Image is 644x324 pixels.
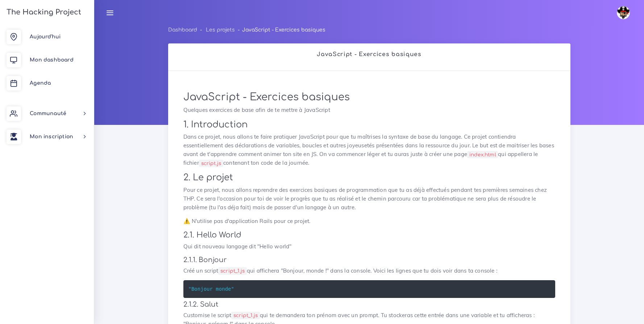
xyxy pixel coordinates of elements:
a: Les projets [206,27,235,33]
p: ⚠️ N'utilise pas d'application Rails pour ce projet. [183,217,555,226]
h2: JavaScript - Exercices basiques [176,51,563,58]
h2: 1. Introduction [183,119,555,130]
span: Mon inscription [30,134,73,139]
p: Dans ce projet, nous allons te faire pratiquer JavaScript pour que tu maîtrises la syntaxe de bas... [183,132,555,167]
code: script.js [199,160,223,167]
span: Mon dashboard [30,57,74,63]
h3: 2.1. Hello World [183,231,555,240]
a: Dashboard [168,27,197,33]
p: Qui dit nouveau langage dit "Hello world" [183,242,555,251]
p: Créé un script qui affichera "Bonjour, monde !" dans la console. Voici les lignes que tu dois voi... [183,266,555,275]
span: Communauté [30,111,66,116]
h1: JavaScript - Exercices basiques [183,91,555,104]
span: "Bonjour monde" [188,286,234,292]
p: Pour ce projet, nous allons reprendre des exercices basiques de programmation que tu as déjà effe... [183,186,555,212]
code: index.html [467,151,498,159]
h2: 2. Le projet [183,172,555,183]
p: Quelques exercices de base afin de te mettre à JavaScript [183,106,555,114]
img: avatar [617,6,630,19]
li: JavaScript - Exercices basiques [235,25,325,34]
code: script_1.js [218,267,246,275]
span: Aujourd'hui [30,34,61,39]
h4: 2.1.1. Bonjour [183,256,555,264]
span: Agenda [30,80,51,86]
h3: The Hacking Project [4,8,81,16]
h4: 2.1.2. Salut [183,300,555,308]
code: script_1.js [231,312,259,319]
